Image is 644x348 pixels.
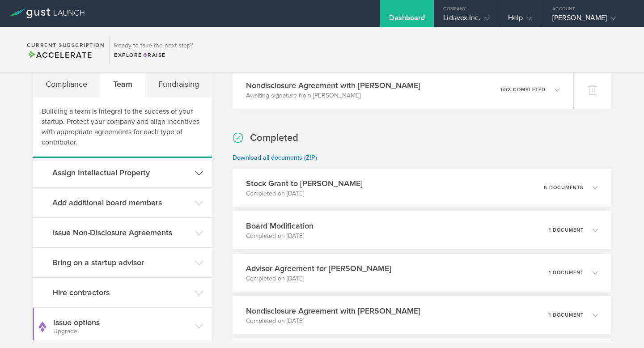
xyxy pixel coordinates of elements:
[52,197,191,208] h3: Add additional board members
[250,132,298,144] h2: Completed
[52,227,191,238] h3: Issue Non-Disclosure Agreements
[508,13,532,27] div: Help
[246,263,391,274] h3: Advisor Agreement for [PERSON_NAME]
[100,71,145,98] div: Team
[114,51,193,59] div: Explore
[246,232,314,241] p: Completed on [DATE]
[109,36,197,64] div: Ready to take the next step?ExploreRaise
[52,287,191,298] h3: Hire contractors
[503,87,508,93] em: of
[52,167,191,178] h3: Assign Intellectual Property
[53,317,191,335] h3: Issue options
[549,313,584,318] p: 1 document
[246,91,420,100] p: Awaiting signature from [PERSON_NAME]
[500,87,546,92] p: 1 2 completed
[233,154,317,161] a: Download all documents (ZIP)
[27,50,92,60] span: Accelerate
[52,257,191,268] h3: Bring on a startup advisor
[443,13,489,27] div: Lidavex Inc.
[114,42,193,49] h3: Ready to take the next step?
[246,178,363,189] h3: Stock Grant to [PERSON_NAME]
[246,80,420,91] h3: Nondisclosure Agreement with [PERSON_NAME]
[246,220,314,232] h3: Board Modification
[246,189,363,198] p: Completed on [DATE]
[246,317,420,326] p: Completed on [DATE]
[33,98,212,158] div: Building a team is integral to the success of your startup. Protect your company and align incent...
[142,52,166,58] span: Raise
[53,328,191,335] small: Upgrade
[544,185,584,190] p: 6 documents
[389,13,425,27] div: Dashboard
[246,305,420,317] h3: Nondisclosure Agreement with [PERSON_NAME]
[246,274,391,283] p: Completed on [DATE]
[145,71,212,98] div: Fundraising
[549,228,584,233] p: 1 document
[549,270,584,275] p: 1 document
[552,13,628,27] div: [PERSON_NAME]
[33,71,100,98] div: Compliance
[27,42,105,48] h2: Current Subscription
